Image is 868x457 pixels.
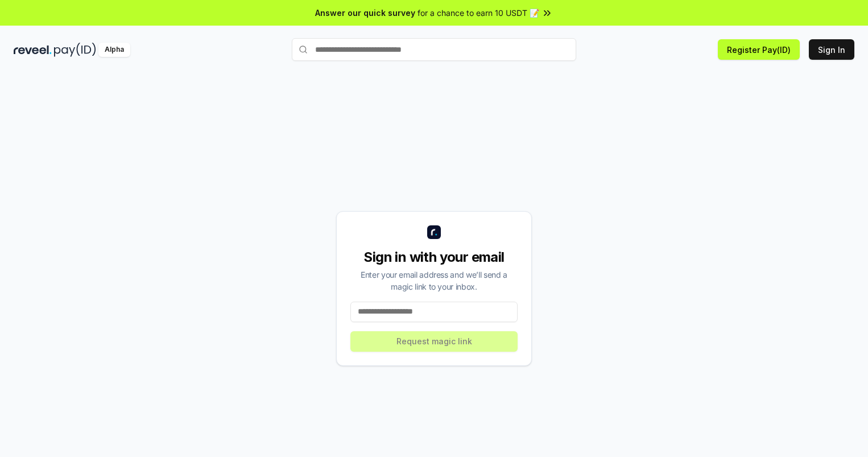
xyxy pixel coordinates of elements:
span: Answer our quick survey [315,7,415,19]
span: for a chance to earn 10 USDT 📝 [418,7,539,19]
div: Alpha [98,43,130,57]
img: logo_small [427,225,441,239]
button: Sign In [809,39,854,60]
div: Sign in with your email [350,248,518,266]
img: pay_id [54,43,96,57]
img: reveel_dark [14,43,52,57]
button: Register Pay(ID) [718,39,800,60]
div: Enter your email address and we’ll send a magic link to your inbox. [350,269,518,293]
